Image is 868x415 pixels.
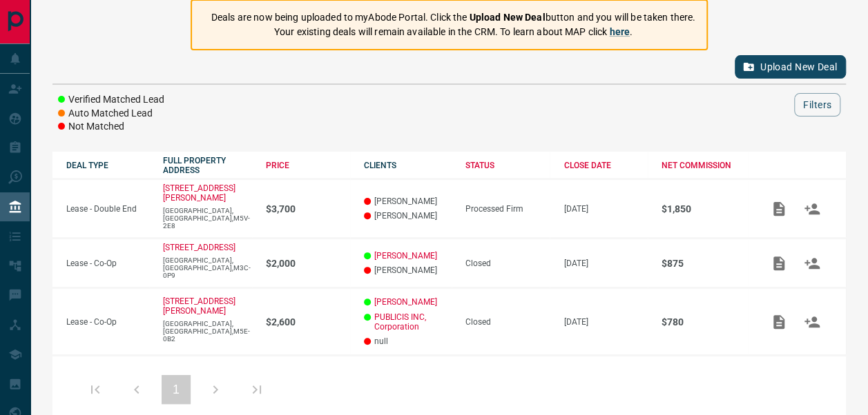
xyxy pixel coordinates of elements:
div: NET COMMISSION [662,161,749,170]
a: [STREET_ADDRESS] [163,243,235,252]
p: $2,000 [266,258,349,269]
span: Match Clients [795,258,829,267]
p: Lease - Co-Op [66,317,149,327]
button: Filters [794,93,840,117]
div: FULL PROPERTY ADDRESS [163,156,253,175]
li: Not Matched [58,120,164,134]
p: Deals are now being uploaded to myAbode Portal. Click the button and you will be taken there. [211,10,695,25]
span: Match Clients [795,203,829,213]
span: Add / View Documents [762,203,795,213]
span: Add / View Documents [762,258,795,267]
span: Match Clients [795,316,829,326]
strong: Upload New Deal [470,12,546,23]
p: $1,850 [662,203,749,214]
p: [PERSON_NAME] [364,211,452,221]
a: [STREET_ADDRESS][PERSON_NAME] [163,183,235,203]
button: Upload New Deal [735,55,846,79]
button: 1 [162,375,191,404]
div: CLOSE DATE [563,161,648,170]
p: $875 [662,258,749,269]
a: PUBLICIS INC, Corporation [374,312,452,332]
p: [DATE] [563,259,648,268]
p: $780 [662,316,749,327]
p: $3,700 [266,203,349,214]
a: [STREET_ADDRESS][PERSON_NAME] [163,296,235,316]
div: DEAL TYPE [66,161,149,170]
li: Auto Matched Lead [58,107,164,121]
a: [PERSON_NAME] [374,251,437,261]
a: [PERSON_NAME] [374,297,437,307]
p: null [364,336,452,346]
p: [GEOGRAPHIC_DATA],[GEOGRAPHIC_DATA],M3C-0P9 [163,256,253,279]
p: [GEOGRAPHIC_DATA],[GEOGRAPHIC_DATA],M5V-2E8 [163,207,253,230]
p: Lease - Co-Op [66,259,149,268]
p: Lease - Double End [66,204,149,214]
li: Verified Matched Lead [58,93,164,107]
span: Add / View Documents [762,316,795,326]
div: CLIENTS [364,161,452,170]
p: [DATE] [563,204,648,214]
p: Your existing deals will remain available in the CRM. To learn about MAP click . [211,25,695,39]
div: STATUS [465,161,550,170]
div: PRICE [266,161,349,170]
div: Closed [465,317,550,327]
p: [PERSON_NAME] [364,196,452,206]
div: Processed Firm [465,204,550,214]
p: $2,600 [266,316,349,327]
a: here [609,26,630,37]
div: Closed [465,259,550,268]
p: [GEOGRAPHIC_DATA],[GEOGRAPHIC_DATA],M5E-0B2 [163,320,253,343]
p: [DATE] [563,317,648,327]
p: [PERSON_NAME] [364,265,452,275]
